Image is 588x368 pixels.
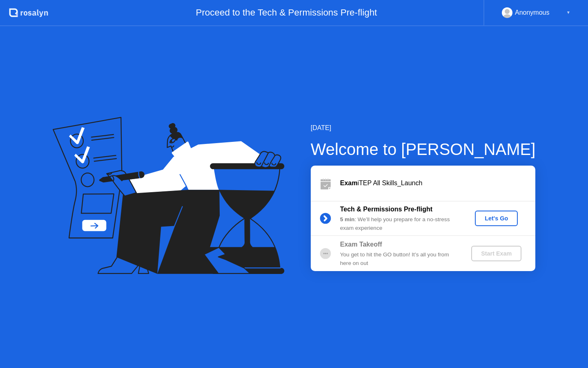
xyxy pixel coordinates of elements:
div: iTEP All Skills_Launch [340,178,535,188]
b: Exam [340,180,358,186]
div: Anonymous [515,7,550,18]
b: 5 min [340,216,355,222]
div: You get to hit the GO button! It’s all you from here on out [340,251,458,267]
div: Welcome to [PERSON_NAME] [311,137,536,162]
button: Let's Go [475,211,518,226]
div: ▼ [566,7,570,18]
div: Start Exam [474,250,518,257]
div: Let's Go [478,215,514,222]
div: [DATE] [311,123,536,133]
button: Start Exam [471,246,521,261]
b: Tech & Permissions Pre-flight [340,206,432,213]
div: : We’ll help you prepare for a no-stress exam experience [340,215,458,232]
b: Exam Takeoff [340,241,382,248]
